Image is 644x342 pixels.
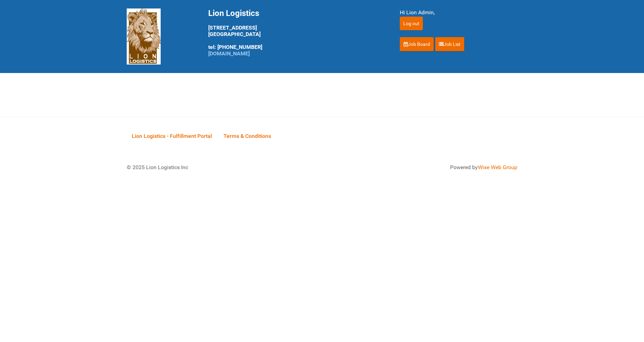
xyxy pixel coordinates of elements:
a: Job Board [400,37,434,51]
div: Powered by [330,163,517,172]
a: Job List [435,37,464,51]
a: Terms & Conditions [218,125,276,146]
div: [STREET_ADDRESS] [GEOGRAPHIC_DATA] tel: [PHONE_NUMBER] [208,8,383,57]
input: Log out [400,17,423,30]
a: Lion Logistics - Fulfillment Portal [127,125,217,146]
span: Lion Logistics [208,8,259,18]
a: [DOMAIN_NAME] [208,50,250,57]
a: Lion Logistics [127,33,161,39]
img: Lion Logistics [127,8,161,65]
div: Hi Lion Admin, [400,8,517,17]
a: Wise Web Group [478,164,517,170]
div: © 2025 Lion Logistics Inc [122,158,319,177]
span: Terms & Conditions [223,133,271,139]
span: Lion Logistics - Fulfillment Portal [132,133,212,139]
